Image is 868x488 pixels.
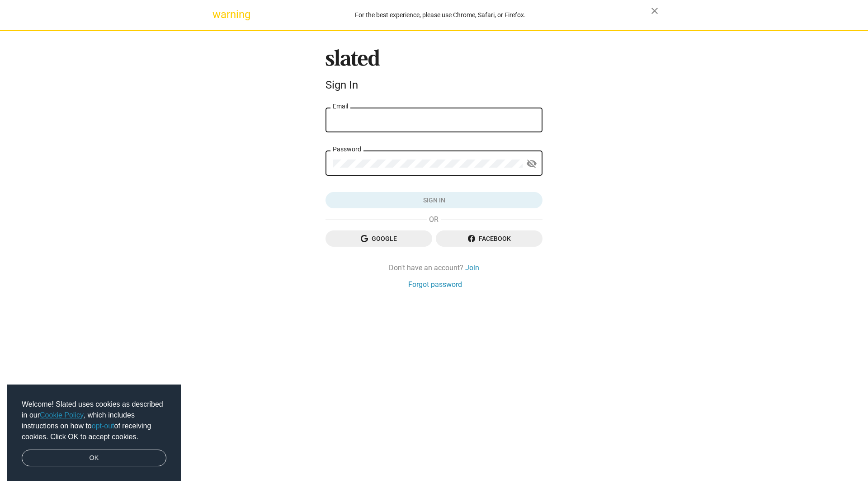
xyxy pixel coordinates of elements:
a: Cookie Policy [40,411,84,419]
a: opt-out [92,422,114,430]
span: Welcome! Slated uses cookies as described in our , which includes instructions on how to of recei... [22,399,166,442]
a: Forgot password [408,280,462,289]
span: Google [333,230,425,247]
div: Don't have an account? [325,263,542,272]
div: cookieconsent [7,385,181,481]
mat-icon: warning [212,9,223,20]
sl-branding: Sign In [325,49,542,95]
div: Sign In [325,79,542,91]
span: Facebook [443,230,535,247]
a: dismiss cookie message [22,450,166,467]
a: Join [465,263,479,272]
mat-icon: close [649,5,660,16]
button: Show password [523,155,541,173]
mat-icon: visibility_off [526,157,537,171]
div: For the best experience, please use Chrome, Safari, or Firefox. [230,9,651,21]
button: Facebook [436,230,542,247]
button: Google [325,230,432,247]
